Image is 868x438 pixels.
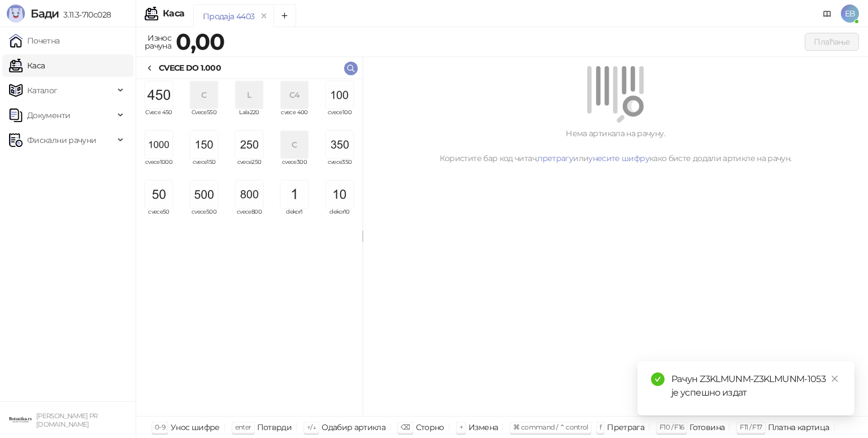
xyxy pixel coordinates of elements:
span: cvece1000 [141,159,177,176]
span: cvece50 [141,209,177,226]
span: Cvece550 [186,110,222,127]
small: [PERSON_NAME] PR [DOMAIN_NAME] [36,412,98,428]
span: 0-9 [155,423,165,431]
span: Каталог [27,79,58,102]
div: Претрага [607,420,644,435]
div: CVECE DO 1.000 [159,62,221,74]
span: Документи [27,104,70,127]
span: close [831,375,839,383]
a: Документација [818,5,836,23]
span: cvece500 [186,209,222,226]
div: Рачун Z3KLMUNM-Z3KLMUNM-1053 је успешно издат [671,372,841,400]
img: 64x64-companyLogo-0e2e8aaa-0bd2-431b-8613-6e3c65811325.png [9,409,32,431]
div: Одабир артикла [322,420,385,435]
img: Logo [7,5,25,23]
span: ⌫ [401,423,410,431]
span: + [459,423,463,431]
div: Продаја 4403 [203,10,254,23]
a: Close [828,372,841,385]
div: Унос шифре [171,420,220,435]
span: dekor10 [322,209,358,226]
span: cvece150 [186,159,222,176]
div: C [190,81,218,109]
img: Slika [326,131,353,158]
div: Измена [468,420,498,435]
div: Каса [163,9,184,18]
span: dekor1 [276,209,313,226]
span: f [600,423,601,431]
strong: 0,00 [176,28,224,55]
a: Почетна [9,29,60,52]
a: унесите шифру [588,153,649,163]
span: cvece 400 [276,110,313,127]
div: grid [136,79,362,416]
button: Add tab [274,5,296,27]
span: ↑/↓ [307,423,316,431]
div: Износ рачуна [142,31,173,53]
span: EB [841,5,859,23]
div: Готовина [689,420,724,435]
img: Slika [326,181,353,208]
img: Slika [190,131,218,158]
button: Плаћање [805,33,859,51]
img: Slika [281,181,308,208]
img: Slika [236,181,263,208]
div: C [281,131,308,158]
img: Slika [145,81,172,109]
a: Каса [9,54,45,77]
img: Slika [236,131,263,158]
a: претрагу [537,153,573,163]
span: ⌘ command / ⌃ control [513,423,588,431]
span: F11 / F17 [740,423,762,431]
span: cvece300 [276,159,313,176]
div: Платна картица [768,420,830,435]
span: Фискални рачуни [27,129,96,151]
div: Нема артикала на рачуну. Користите бар код читач, или како бисте додали артикле на рачун. [376,127,854,164]
img: Slika [190,181,218,208]
button: remove [257,11,271,21]
span: cvece100 [322,110,358,127]
span: F10 / F16 [659,423,684,431]
div: C4 [281,81,308,109]
span: cvece250 [231,159,267,176]
img: Slika [145,181,172,208]
img: Slika [145,131,172,158]
span: 3.11.3-710c028 [59,10,111,20]
img: Slika [326,81,353,109]
div: Сторно [416,420,444,435]
span: enter [235,423,251,431]
span: Cvece 450 [141,110,177,127]
div: Потврди [257,420,292,435]
div: L [236,81,263,109]
span: cvece800 [231,209,267,226]
span: cvece350 [322,159,358,176]
span: check-circle [651,372,665,386]
span: Lala220 [231,110,267,127]
span: Бади [31,7,59,20]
